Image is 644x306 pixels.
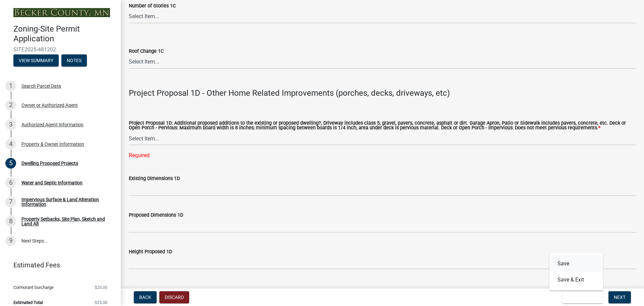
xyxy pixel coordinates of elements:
[13,54,59,67] button: View Summary
[129,49,164,54] label: Roof Change 1C
[95,285,107,290] span: $25.00
[13,46,107,53] span: SITE2025-481202
[159,291,189,303] button: Discard
[129,151,636,160] div: Required
[21,217,110,226] div: Property Setbacks, Site Plan, Sketch and Land Alt
[95,300,107,305] span: $25.00
[614,295,626,300] span: Next
[5,196,16,207] div: 7
[549,256,603,272] button: Save
[13,24,115,44] h4: Zoning-Site Permit Application
[21,180,83,185] div: Water and Septic Information
[568,295,594,300] span: Save & Exit
[608,291,631,303] button: Next
[21,142,84,146] div: Property & Owner Information
[5,158,16,169] div: 5
[5,100,16,111] div: 2
[5,258,110,272] a: Estimated Fees
[13,58,59,63] wm-modal-confirm: Summary
[562,291,603,303] button: Save & Exit
[129,88,636,98] h4: Project Proposal 1D - Other Home Related Improvements (porches, decks, driveways, etc)
[5,177,16,188] div: 6
[21,84,61,88] div: Search Parcel Data
[21,122,84,127] div: Authorized Agent Information
[21,197,110,207] div: Impervious Surface & Land Alteration Information
[139,295,151,300] span: Back
[13,8,110,17] img: Becker County, Minnesota
[5,216,16,227] div: 8
[5,119,16,130] div: 3
[61,54,87,67] button: Notes
[134,291,157,303] button: Back
[5,81,16,91] div: 1
[549,272,603,288] button: Save & Exit
[13,285,54,290] span: Cormorant Surcharge
[129,4,176,8] label: Number of Stories 1C
[129,250,172,254] label: Height Proposed 1D
[61,58,87,63] wm-modal-confirm: Notes
[21,161,78,166] div: Dwelling Proposed Projects
[129,213,183,218] label: Proposed Dimensions 1D
[129,121,636,131] label: Project Proposal 1D: Additional proposed additions to the existing or proposed dwelling?, Drivewa...
[549,253,603,291] div: Save & Exit
[21,103,78,107] div: Owner or Authorized Agent
[13,300,43,305] span: Estimated Total
[129,176,180,181] label: Existing Dimensions 1D
[5,139,16,149] div: 4
[5,235,16,246] div: 9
